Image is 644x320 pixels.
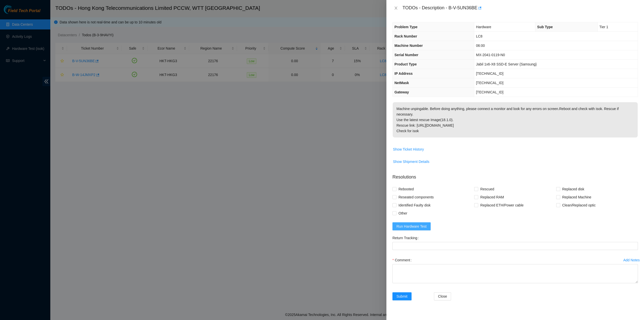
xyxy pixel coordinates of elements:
[392,234,421,242] label: Return Tracking
[623,258,640,262] div: Add Notes
[476,90,503,94] span: [TECHNICAL_ID]
[394,90,409,94] span: Gateway
[394,44,423,48] span: Machine Number
[478,185,496,193] span: Rescued
[394,34,417,38] span: Rack Number
[476,81,503,85] span: [TECHNICAL_ID]
[392,256,414,264] label: Comment
[393,145,424,153] button: Show Ticket History
[537,25,553,29] span: Sub Type
[396,193,436,201] span: Reseated components
[393,102,638,137] p: Machine unpingable. Before doing anything, please connect a monitor and look for any errors on sc...
[599,25,608,29] span: Tier 1
[396,201,433,209] span: Identified Faulty disk
[396,209,409,217] span: Other
[394,53,418,57] span: Serial Number
[434,292,451,300] button: Close
[392,170,638,181] p: Resolutions
[394,25,418,29] span: Problem Type
[392,264,638,283] textarea: Comment
[476,62,537,66] span: Jabil 1x6-X8 SSD-E Server {Samsung}
[478,201,526,209] span: Replaced ETH/Power cable
[392,6,399,11] button: Close
[476,44,485,48] span: 06:00
[623,256,640,264] button: Add Notes
[394,81,409,85] span: NetMask
[394,72,413,76] span: IP Address
[394,6,398,10] span: close
[560,185,586,193] span: Replaced disk
[396,185,416,193] span: Rebooted
[392,242,638,250] input: Return Tracking
[476,72,503,76] span: [TECHNICAL_ID]
[438,294,447,299] span: Close
[396,224,427,229] span: Run Hardware Test
[560,193,593,201] span: Replaced Machine
[476,34,482,38] span: LC8
[392,292,412,300] button: Submit
[476,25,491,29] span: Hardware
[560,201,598,209] span: Clean/Replaced optic
[478,193,506,201] span: Replaced RAM
[394,62,417,66] span: Product Type
[396,294,408,299] span: Submit
[393,147,424,152] span: Show Ticket History
[392,222,431,230] button: Run Hardware Test
[403,4,638,12] div: TODOs - Description - B-V-5UN36BE
[393,159,429,164] span: Show Shipment Details
[393,158,430,166] button: Show Shipment Details
[476,53,505,57] span: MX-2041-0119-N0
